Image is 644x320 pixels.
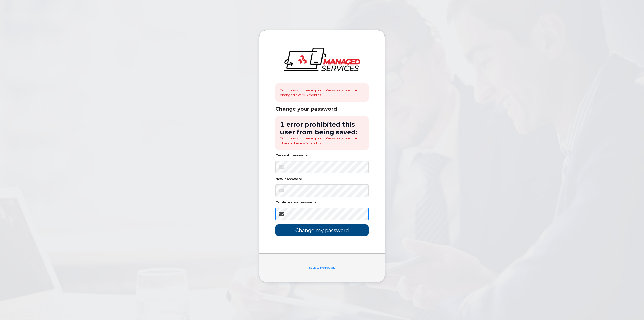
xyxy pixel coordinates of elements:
[309,266,335,269] a: Back to homepage
[275,83,369,102] div: Your password has expired. Passwords must be changed every 6 months.
[275,177,302,181] label: New password
[275,106,369,112] div: Change your password
[280,136,364,145] li: Your password has expired. Passwords must be changed every 6 months.
[284,48,360,71] img: logo-large.png
[275,154,308,157] label: Current password
[275,224,369,236] input: Change my password
[275,201,318,204] label: Confirm new password
[280,121,364,136] h2: 1 error prohibited this user from being saved:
